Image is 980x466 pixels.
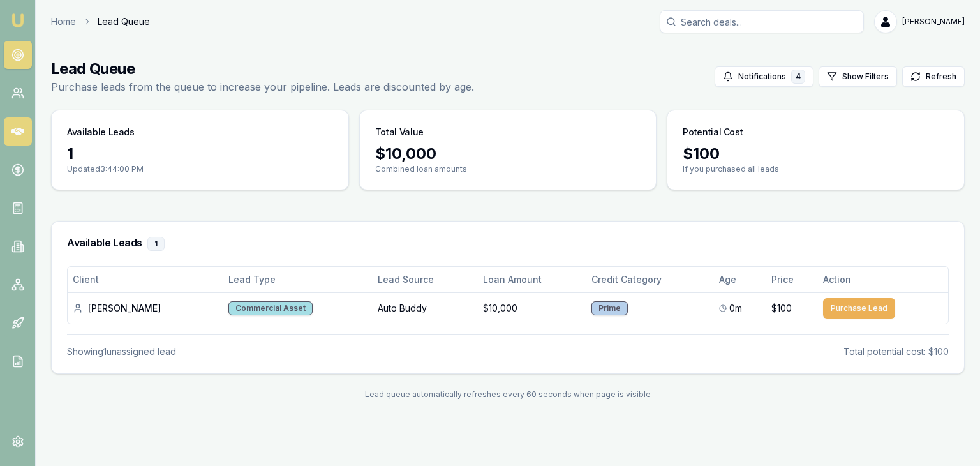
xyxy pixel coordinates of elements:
div: $ 10,000 [375,144,641,164]
input: Search deals [660,10,864,33]
div: Showing 1 unassigned lead [67,345,176,358]
h3: Potential Cost [683,126,743,139]
div: 4 [791,70,805,84]
h3: Available Leads [67,237,949,251]
span: 0m [729,302,742,315]
nav: breadcrumb [51,15,150,28]
th: Lead Type [223,267,373,292]
span: [PERSON_NAME] [902,17,965,27]
div: Total potential cost: $100 [843,345,949,358]
p: Purchase leads from the queue to increase your pipeline. Leads are discounted by age. [51,79,474,94]
p: If you purchased all leads [683,164,949,174]
h3: Total Value [375,126,424,139]
td: $10,000 [478,292,587,324]
img: emu-icon-u.png [10,13,26,28]
div: [PERSON_NAME] [73,302,218,315]
div: Commercial Asset [228,301,313,315]
th: Client [68,267,223,292]
p: Updated 3:44:00 PM [67,164,333,174]
h1: Lead Queue [51,59,474,79]
button: Refresh [902,66,965,87]
p: Combined loan amounts [375,164,641,174]
div: Lead queue automatically refreshes every 60 seconds when page is visible [51,389,965,400]
td: Auto Buddy [373,292,478,324]
a: Home [51,15,76,28]
span: Lead Queue [98,15,150,28]
th: Lead Source [373,267,478,292]
th: Age [714,267,766,292]
button: Notifications4 [715,66,813,87]
div: 1 [67,144,333,164]
div: Prime [591,301,628,315]
th: Loan Amount [478,267,587,292]
div: 1 [147,237,165,251]
h3: Available Leads [67,126,135,139]
div: $ 100 [683,144,949,164]
th: Credit Category [586,267,713,292]
button: Show Filters [819,66,897,87]
button: Purchase Lead [823,298,895,319]
span: $100 [771,302,792,315]
th: Action [818,267,948,292]
th: Price [766,267,818,292]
